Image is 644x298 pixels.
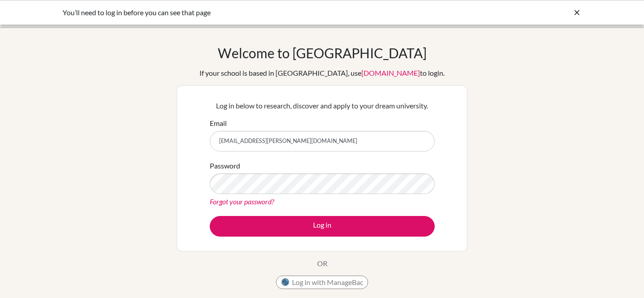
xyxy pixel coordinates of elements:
[317,258,327,269] p: OR
[276,276,368,289] button: Log in with ManageBac
[210,118,227,129] label: Email
[210,197,274,206] a: Forgot your password?
[218,45,427,61] h1: Welcome to [GEOGRAPHIC_DATA]
[63,7,447,18] div: You’ll need to log in before you can see that page
[199,68,445,78] div: If your school is based in [GEOGRAPHIC_DATA], use to login.
[361,69,420,77] a: [DOMAIN_NAME]
[210,216,435,237] button: Log in
[210,100,435,111] p: Log in below to research, discover and apply to your dream university.
[210,160,240,171] label: Password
